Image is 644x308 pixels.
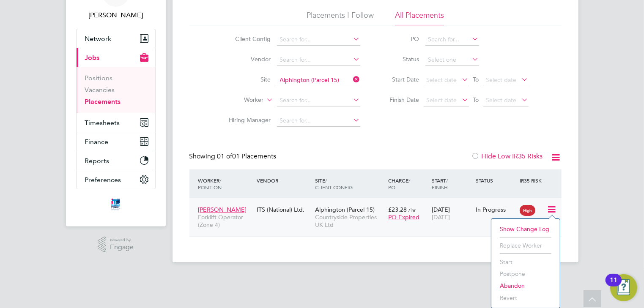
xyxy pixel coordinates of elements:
[496,223,556,235] li: Show change log
[77,48,155,67] button: Jobs
[496,240,556,251] li: Replace Worker
[110,237,134,244] span: Powered by
[222,35,271,43] label: Client Config
[395,10,444,25] li: All Placements
[425,54,479,66] input: Select one
[277,34,360,46] input: Search for...
[315,206,375,213] span: Alphington (Parcel 15)
[307,10,374,25] li: Placements I Follow
[85,86,115,94] a: Vacancies
[427,76,457,84] span: Select date
[85,35,112,43] span: Network
[471,152,543,161] label: Hide Low IR35 Risks
[432,213,450,221] span: [DATE]
[496,256,556,268] li: Start
[277,54,360,66] input: Search for...
[610,274,637,301] button: Open Resource Center, 11 new notifications
[277,74,360,86] input: Search for...
[198,177,222,191] span: / Position
[425,34,479,46] input: Search for...
[430,173,474,195] div: Start
[85,157,110,165] span: Reports
[85,54,100,62] span: Jobs
[215,96,264,104] label: Worker
[471,74,482,85] span: To
[381,76,419,83] label: Start Date
[277,115,360,127] input: Search for...
[381,55,419,63] label: Status
[386,173,430,195] div: Charge
[518,173,547,188] div: IR35 Risk
[85,74,113,82] a: Positions
[496,268,556,280] li: Postpone
[388,177,410,191] span: / PO
[408,207,416,213] span: / hr
[315,177,353,191] span: / Client Config
[85,176,121,184] span: Preferences
[198,213,252,229] span: Forklift Operator (Zone 4)
[255,202,313,218] div: ITS (National) Ltd.
[85,138,109,146] span: Finance
[110,198,121,211] img: itsconstruction-logo-retina.png
[196,201,562,208] a: [PERSON_NAME]Forklift Operator (Zone 4)ITS (National) Ltd.Alphington (Parcel 15)Countryside Prope...
[486,96,517,104] span: Select date
[388,206,407,213] span: £23.28
[98,237,134,253] a: Powered byEngage
[474,173,518,188] div: Status
[381,35,419,43] label: PO
[217,152,277,161] span: 01 Placements
[255,173,313,188] div: Vendor
[217,152,233,161] span: 01 of
[196,173,255,195] div: Worker
[198,206,247,213] span: [PERSON_NAME]
[471,94,482,105] span: To
[77,113,155,132] button: Timesheets
[476,206,515,213] div: In Progress
[222,76,271,83] label: Site
[222,116,271,124] label: Hiring Manager
[486,76,517,84] span: Select date
[427,96,457,104] span: Select date
[313,173,386,195] div: Site
[77,132,155,151] button: Finance
[77,170,155,189] button: Preferences
[315,213,384,229] span: Countryside Properties UK Ltd
[381,96,419,104] label: Finish Date
[85,98,121,106] a: Placements
[496,292,556,304] li: Revert
[277,95,360,106] input: Search for...
[388,213,419,221] span: PO Expired
[110,244,134,251] span: Engage
[85,119,120,127] span: Timesheets
[77,29,155,48] button: Network
[610,280,617,291] div: 11
[189,152,278,161] div: Showing
[76,198,156,211] a: Go to home page
[496,280,556,292] li: Abandon
[520,205,535,216] span: High
[77,67,155,113] div: Jobs
[430,202,474,225] div: [DATE]
[432,177,448,191] span: / Finish
[76,10,156,20] span: Tim Lerwill
[222,55,271,63] label: Vendor
[77,151,155,170] button: Reports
